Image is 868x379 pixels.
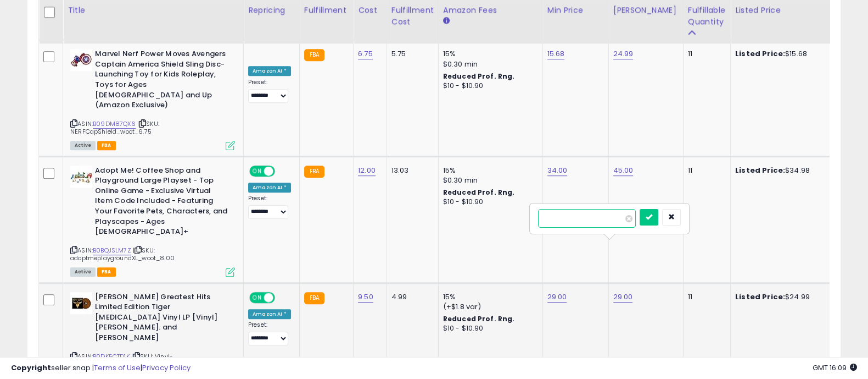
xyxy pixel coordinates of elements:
span: 2025-09-10 16:09 GMT [813,362,857,373]
div: 13.03 [391,166,430,175]
div: Amazon AI * [248,309,291,319]
img: 41OvA9G5DKL._SL40_.jpg [70,49,92,71]
div: 15% [443,166,534,175]
a: 9.50 [358,292,373,303]
div: 15% [443,292,534,302]
div: Fulfillment Cost [391,4,434,28]
img: 41h4f8H3AOL._SL40_.jpg [70,292,92,314]
div: $0.30 min [443,175,534,185]
img: 417AxUkAtML._SL40_.jpg [70,166,92,188]
div: Listed Price [735,4,830,16]
div: Amazon AI * [248,183,291,193]
b: Listed Price: [735,292,785,302]
b: Listed Price: [735,165,785,175]
a: 29.00 [547,292,567,303]
div: Amazon Fees [443,4,538,16]
b: Reduced Prof. Rng. [443,72,515,81]
span: All listings currently available for purchase on Amazon [70,267,96,277]
div: $10 - $10.90 [443,197,534,207]
b: Listed Price: [735,48,785,59]
a: 34.00 [547,165,568,176]
div: $15.68 [735,49,826,59]
div: Preset: [248,321,291,345]
div: 11 [688,292,722,302]
div: Min Price [547,4,604,16]
span: FBA [97,141,116,150]
div: Title [68,4,239,16]
div: $0.30 min [443,59,534,69]
div: Preset: [248,79,291,103]
b: Adopt Me! Coffee Shop and Playground Large Playset - Top Online Game - Exclusive Virtual Item Cod... [95,166,228,240]
div: ASIN: [70,166,235,276]
span: ON [250,293,264,302]
a: Terms of Use [94,362,141,373]
div: Fulfillment [304,4,349,16]
span: All listings currently available for purchase on Amazon [70,141,96,150]
div: Preset: [248,195,291,219]
div: 11 [688,166,722,175]
div: Repricing [248,4,295,16]
a: 12.00 [358,165,376,176]
div: 11 [688,49,722,59]
small: FBA [304,49,324,61]
a: B09DM87QX6 [93,119,136,129]
b: Marvel Nerf Power Moves Avengers Captain America Shield Sling Disc-Launching Toy for Kids Rolepla... [95,49,228,113]
div: seller snap | | [11,363,191,373]
div: (+$1.8 var) [443,302,534,312]
div: ASIN: [70,49,235,149]
a: Privacy Policy [142,362,191,373]
span: ON [250,166,264,175]
strong: Copyright [11,362,51,373]
a: 45.00 [613,165,634,176]
div: $24.99 [735,292,826,302]
b: Reduced Prof. Rng. [443,314,515,323]
span: | SKU: adoptmeplaygroundXL_woot_8.00 [70,246,175,262]
a: 15.68 [547,48,565,59]
div: [PERSON_NAME] [613,4,679,16]
b: Reduced Prof. Rng. [443,188,515,197]
span: OFF [273,166,291,175]
a: 29.00 [613,292,633,303]
a: 6.75 [358,48,373,59]
span: OFF [273,293,291,302]
a: 24.99 [613,48,634,59]
div: Fulfillable Quantity [688,4,726,28]
span: FBA [97,267,116,277]
a: B0BQJSLM7Z [93,246,131,255]
div: 4.99 [391,292,430,302]
span: | SKU: NERFCapShield_woot_6.75 [70,119,159,136]
div: Amazon AI * [248,66,291,76]
div: $34.98 [735,166,826,175]
b: [PERSON_NAME] Greatest Hits Limited Edition Tiger [MEDICAL_DATA] Vinyl LP [Vinyl] [PERSON_NAME]. ... [95,292,228,346]
div: $10 - $10.90 [443,324,534,333]
small: FBA [304,166,324,178]
div: Cost [358,4,382,16]
small: FBA [304,292,324,304]
div: 5.75 [391,49,430,59]
div: $10 - $10.90 [443,81,534,91]
div: 15% [443,49,534,59]
small: Amazon Fees. [443,16,450,26]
